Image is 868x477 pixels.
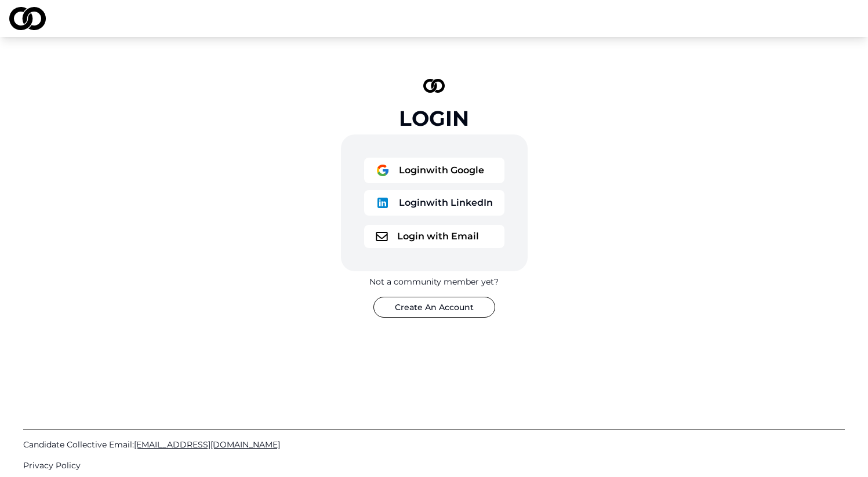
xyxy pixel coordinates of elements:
img: logo [376,232,388,241]
button: logoLoginwith LinkedIn [364,190,504,216]
button: logoLogin with Email [364,225,504,248]
img: logo [376,163,390,177]
img: logo [9,7,46,30]
span: [EMAIL_ADDRESS][DOMAIN_NAME] [134,439,280,450]
a: Privacy Policy [23,460,845,471]
button: logoLoginwith Google [364,158,504,183]
button: Create An Account [373,297,495,318]
img: logo [376,196,390,210]
div: Not a community member yet? [369,276,499,287]
img: logo [423,79,445,93]
div: Login [399,107,469,130]
a: Candidate Collective Email:[EMAIL_ADDRESS][DOMAIN_NAME] [23,439,845,450]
